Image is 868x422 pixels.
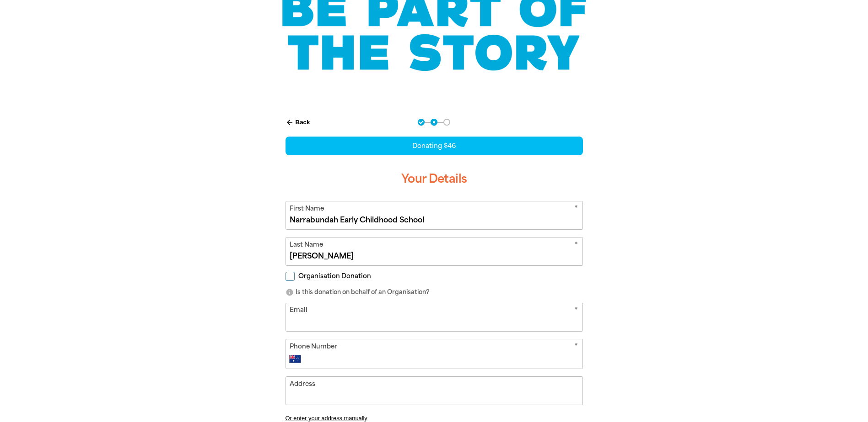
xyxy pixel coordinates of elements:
[286,118,294,127] i: arrow_back
[298,272,371,280] span: Organisation Donation
[286,137,583,155] div: Donating $46
[282,115,314,130] button: Back
[286,164,583,194] h3: Your Details
[286,288,294,296] i: info
[286,288,583,297] p: Is this donation on behalf of an Organisation?
[431,119,437,126] button: Navigate to step 2 of 3 to enter your details
[286,272,295,281] input: Organisation Donation
[574,342,578,353] i: Required
[286,415,583,422] button: Or enter your address manually
[443,119,450,126] button: Navigate to step 3 of 3 to enter your payment details
[418,119,425,126] button: Navigate to step 1 of 3 to enter your donation amount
